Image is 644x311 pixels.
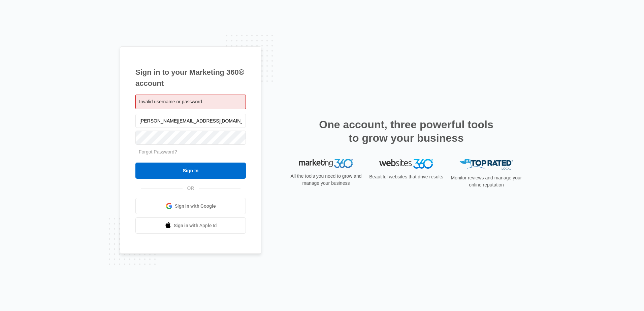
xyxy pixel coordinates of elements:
[299,159,353,168] img: Marketing 360
[135,198,246,214] a: Sign in with Google
[135,67,246,89] h1: Sign in to your Marketing 360® account
[139,149,177,154] a: Forgot Password?
[288,173,364,187] p: All the tools you need to grow and manage your business
[174,222,217,229] span: Sign in with Apple Id
[135,163,246,179] input: Sign In
[459,159,513,170] img: Top Rated Local
[139,99,203,104] span: Invalid username or password.
[183,185,199,192] span: OR
[175,203,216,210] span: Sign in with Google
[317,118,495,145] h2: One account, three powerful tools to grow your business
[368,173,444,180] p: Beautiful websites that drive results
[449,174,524,188] p: Monitor reviews and manage your online reputation
[135,114,246,128] input: Email
[135,217,246,234] a: Sign in with Apple Id
[379,159,433,169] img: Websites 360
